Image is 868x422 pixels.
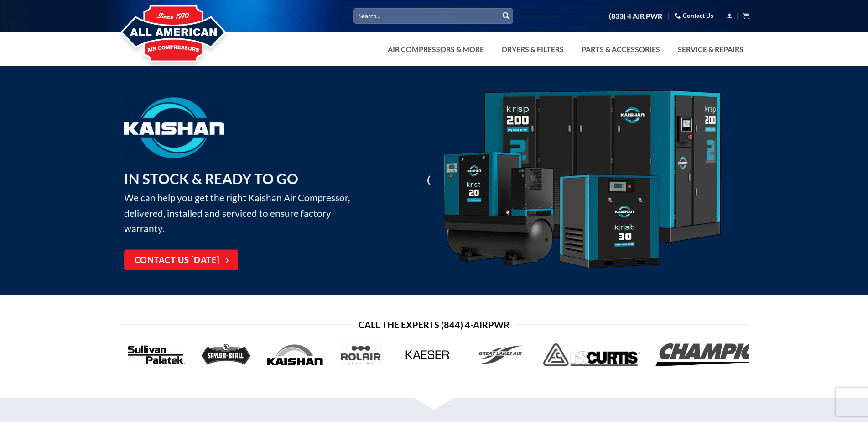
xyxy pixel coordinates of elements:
[496,40,569,58] a: Dryers & Filters
[124,250,238,271] a: Contact Us [DATE]
[124,168,364,236] p: We can help you get the right Kaishan Air Compressor, delivered, installed and serviced to ensure...
[382,40,489,58] a: Air Compressors & More
[609,8,662,24] a: (833) 4 AIR PWR
[576,40,665,58] a: Parts & Accessories
[743,10,749,21] a: View cart
[499,9,513,23] button: Submit
[359,317,509,332] span: Call the Experts (844) 4-AirPwr
[124,170,298,187] strong: IN STOCK & READY TO GO
[441,90,723,271] img: Kaishan
[675,9,713,23] a: Contact Us
[353,8,513,23] input: Search…
[124,97,224,158] img: Kaishan
[727,10,733,21] a: Login
[135,254,220,267] span: Contact Us [DATE]
[672,40,749,58] a: Service & Repairs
